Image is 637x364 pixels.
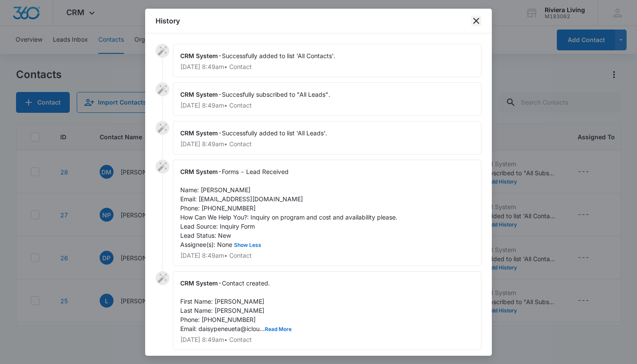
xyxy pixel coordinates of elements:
[173,82,481,116] div: -
[180,129,218,137] span: CRM System
[222,91,330,98] span: Succesfully subscribed to "All Leads".
[180,52,218,59] span: CRM System
[180,337,474,343] p: [DATE] 8:49am • Contact
[180,253,474,259] p: [DATE] 8:49am • Contact
[173,271,481,350] div: -
[173,44,481,77] div: -
[222,52,335,59] span: Successfully added to list 'All Contacts'.
[180,102,474,108] p: [DATE] 8:49am • Contact
[180,168,397,248] span: Forms - Lead Received Name: [PERSON_NAME] Email: [EMAIL_ADDRESS][DOMAIN_NAME] Phone: [PHONE_NUMBE...
[222,129,327,137] span: Successfully added to list 'All Leads'.
[232,243,263,248] button: Show Less
[180,64,474,70] p: [DATE] 8:49am • Contact
[471,16,481,26] button: close
[156,16,180,26] h1: History
[180,91,218,98] span: CRM System
[180,141,474,147] p: [DATE] 8:49am • Contact
[265,327,292,332] button: Read More
[173,160,481,266] div: -
[173,121,481,154] div: -
[180,279,292,332] span: Contact created. First Name: [PERSON_NAME] Last Name: [PERSON_NAME] Phone: [PHONE_NUMBER] Email: ...
[180,168,218,175] span: CRM System
[180,279,218,287] span: CRM System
